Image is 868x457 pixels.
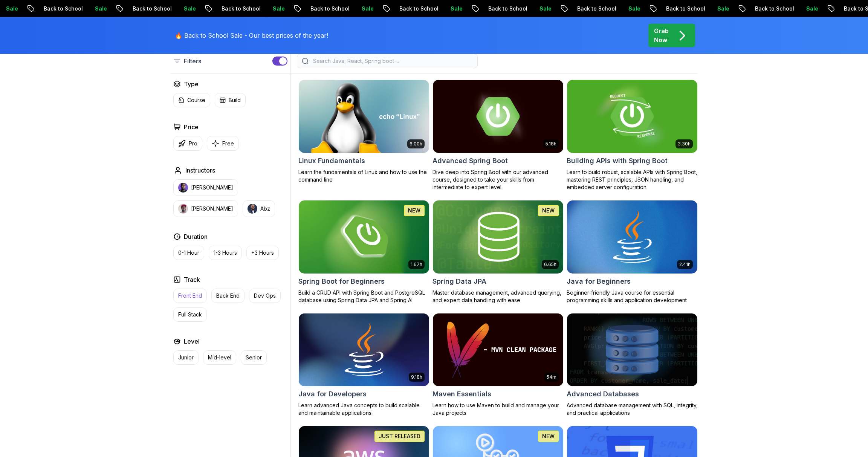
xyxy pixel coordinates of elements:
button: Senior [241,350,267,365]
p: 1-3 Hours [214,249,237,257]
p: 6.65h [544,261,556,267]
img: Java for Beginners card [567,200,697,274]
p: Senior [246,354,262,361]
button: 1-3 Hours [209,246,242,260]
h2: Instructors [185,166,215,175]
img: Maven Essentials card [433,313,563,387]
p: Sale [564,5,588,12]
p: 2.41h [679,261,691,267]
p: Back to School [512,5,564,12]
h2: Linux Fundamentals [298,156,365,166]
h2: Type [184,79,199,89]
a: Java for Beginners card2.41hJava for BeginnersBeginner-friendly Java course for essential program... [567,200,698,304]
button: +3 Hours [246,246,279,260]
button: Junior [173,350,199,365]
p: Free [222,140,234,147]
p: Advanced database management with SQL, integrity, and practical applications [567,402,698,417]
h2: Java for Beginners [567,276,631,287]
p: Learn the fundamentals of Linux and how to use the command line [298,168,429,183]
p: Learn advanced Java concepts to build scalable and maintainable applications. [298,402,429,417]
p: Sale [386,5,410,12]
p: Back to School [779,5,830,12]
button: Front End [173,289,207,303]
button: Full Stack [173,307,207,322]
a: Advanced Databases cardAdvanced DatabasesAdvanced database management with SQL, integrity, and pr... [567,313,698,417]
button: instructor img[PERSON_NAME] [173,200,238,217]
img: Spring Boot for Beginners card [299,200,429,274]
h2: Track [184,275,200,284]
p: Sale [475,5,499,12]
h2: Spring Data JPA [432,276,486,287]
p: [PERSON_NAME] [191,184,233,191]
a: Java for Developers card9.18hJava for DevelopersLearn advanced Java concepts to build scalable an... [298,313,429,417]
p: 6.00h [410,141,422,147]
h2: Building APIs with Spring Boot [567,156,668,166]
p: Sale [119,5,143,12]
p: Grab Now [654,26,669,44]
p: NEW [408,207,420,214]
img: instructor img [178,204,188,214]
button: Build [215,93,246,107]
p: NEW [542,433,555,440]
img: Building APIs with Spring Boot card [567,80,697,153]
button: instructor img[PERSON_NAME] [173,179,238,196]
p: Sale [30,5,54,12]
p: JUST RELEASED [379,433,420,440]
p: 9.18h [411,374,422,380]
img: instructor img [248,204,257,214]
p: 🔥 Back to School Sale - Our best prices of the year! [175,31,328,40]
p: Master database management, advanced querying, and expert data handling with ease [432,289,564,304]
p: Learn to build robust, scalable APIs with Spring Boot, mastering REST principles, JSON handling, ... [567,168,698,191]
h2: Duration [184,232,208,241]
button: 0-1 Hour [173,246,204,260]
p: Sale [208,5,232,12]
img: Spring Data JPA card [433,200,563,274]
p: Sale [830,5,854,12]
p: NEW [542,207,555,214]
p: Full Stack [178,311,202,318]
a: Advanced Spring Boot card5.18hAdvanced Spring BootDive deep into Spring Boot with our advanced co... [432,79,564,191]
p: Beginner-friendly Java course for essential programming skills and application development [567,289,698,304]
p: 54m [547,374,556,380]
p: Back to School [335,5,386,12]
p: Sale [653,5,677,12]
p: 1.67h [411,261,422,267]
p: Back to School [601,5,653,12]
p: Junior [178,354,194,361]
img: instructor img [178,183,188,193]
p: Dive deep into Spring Boot with our advanced course, designed to take your skills from intermedia... [432,168,564,191]
h2: Spring Boot for Beginners [298,276,385,287]
h2: Level [184,337,200,346]
p: Front End [178,292,202,300]
p: [PERSON_NAME] [191,205,233,212]
p: Sale [741,5,766,12]
a: Maven Essentials card54mMaven EssentialsLearn how to use Maven to build and manage your Java proj... [432,313,564,417]
p: Back to School [68,5,119,12]
button: Back End [211,289,245,303]
h2: Java for Developers [298,389,367,399]
h2: Price [184,122,199,131]
img: Linux Fundamentals card [299,80,429,153]
p: Sale [297,5,321,12]
p: Back to School [423,5,475,12]
button: Dev Ops [249,289,281,303]
button: Free [207,136,239,151]
button: Mid-level [203,350,236,365]
p: 3.30h [678,141,691,147]
h2: Maven Essentials [432,389,491,399]
p: Pro [189,140,197,147]
p: Mid-level [208,354,231,361]
h2: Advanced Spring Boot [432,156,508,166]
p: +3 Hours [251,249,274,257]
p: Course [187,96,205,104]
a: Spring Data JPA card6.65hNEWSpring Data JPAMaster database management, advanced querying, and exp... [432,200,564,304]
button: instructor imgAbz [243,200,275,217]
p: Build [229,96,241,104]
p: Learn how to use Maven to build and manage your Java projects [432,402,564,417]
h2: Advanced Databases [567,389,639,399]
img: Java for Developers card [299,313,429,387]
p: 5.18h [546,141,556,147]
p: Back to School [246,5,297,12]
p: Dev Ops [254,292,276,300]
p: Abz [260,205,270,212]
